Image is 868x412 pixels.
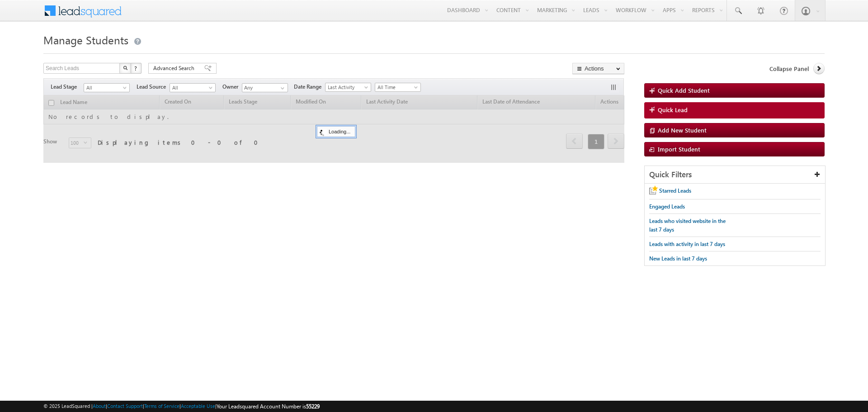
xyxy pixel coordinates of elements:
span: Collapse Panel [769,65,809,73]
button: ? [131,63,142,74]
span: Lead Stage [51,83,84,91]
span: Starred Leads [659,187,691,194]
span: Manage Students [43,33,128,47]
button: Actions [572,63,624,74]
span: Owner [222,83,242,91]
a: Contact Support [107,403,143,409]
span: Leads with activity in last 7 days [649,241,725,247]
a: Acceptable Use [181,403,215,409]
span: 55229 [306,403,320,410]
input: Type to Search [242,83,288,92]
span: All [170,84,213,92]
span: Add New Student [658,126,707,134]
div: Loading... [317,126,355,137]
a: All Time [375,83,421,92]
span: All [84,84,127,92]
a: Terms of Service [144,403,179,409]
span: Leads who visited website in the last 7 days [649,218,726,233]
span: New Leads in last 7 days [649,255,707,262]
span: Last Activity [325,83,368,91]
a: All [84,83,130,92]
a: Quick Lead [644,102,825,118]
a: Last Activity [325,83,371,92]
span: Quick Lead [658,106,688,114]
span: Lead Source [137,83,170,91]
span: Engaged Leads [649,203,685,210]
span: Quick Add Student [658,86,710,94]
a: Show All Items [276,84,287,93]
img: Search [123,66,127,70]
span: Your Leadsquared Account Number is [217,403,320,410]
a: About [93,403,106,409]
span: Advanced Search [153,64,197,72]
div: Quick Filters [645,166,825,184]
span: © 2025 LeadSquared | | | | | [43,402,320,411]
span: Date Range [294,83,325,91]
span: Import Student [658,145,700,153]
span: All Time [375,83,418,91]
span: ? [134,64,138,72]
a: All [170,83,216,92]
